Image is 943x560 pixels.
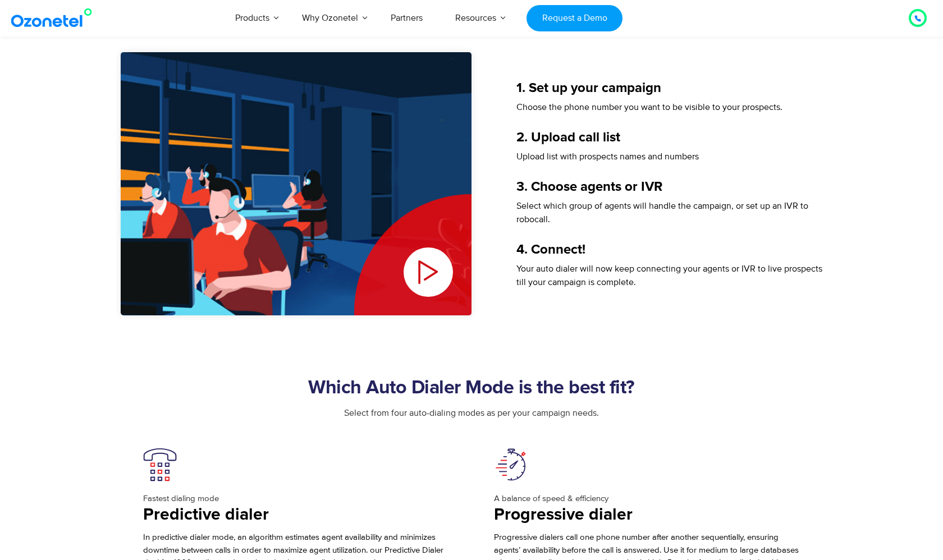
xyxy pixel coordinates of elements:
img: Progressive Dialer [494,448,528,481]
h3: Progressive dialer [494,504,800,526]
span: Select from four auto-dialing modes as per your campaign needs. [344,407,599,419]
span: Select which group of agents will handle the campaign, or set up an IVR to robocall. [516,200,808,225]
h5: 1. Set up your campaign [516,81,822,95]
p: Fastest dialing mode [143,493,449,506]
h5: 2. Upload call list [516,131,822,144]
p: A balance of speed & efficiency [494,493,800,506]
h5: 4. Connect! [516,243,822,256]
span: Choose the phone number you want to be visible to your prospects. [516,102,782,113]
h2: Which Auto Dialer Mode is the best fit? [121,377,822,400]
div: Play Video [354,194,471,315]
h3: Predictive dialer [143,504,449,526]
h5: 3. Choose agents or IVR [516,180,822,194]
span: Your auto dialer will now keep connecting your agents or IVR to live prospects till your campaign... [516,263,822,288]
span: Upload list with prospects names and numbers [516,151,699,162]
img: Predictive Dialer [143,448,177,481]
a: Request a Demo [527,5,622,31]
